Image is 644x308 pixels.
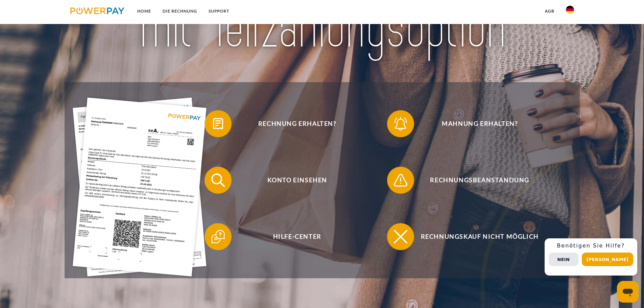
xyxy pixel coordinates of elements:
[617,281,639,303] iframe: Schaltfläche zum Öffnen des Messaging-Fensters
[157,5,203,17] a: DIE RECHNUNG
[549,253,578,266] button: Nein
[203,5,235,17] a: SUPPORT
[214,110,380,137] span: Rechnung erhalten?
[387,167,563,194] button: Rechnungsbeanstandung
[582,253,633,266] button: [PERSON_NAME]
[210,228,226,245] img: qb_help.svg
[539,5,560,17] a: agb
[73,98,207,277] img: single_invoice_powerpay_de.jpg
[566,6,574,14] img: de
[132,5,157,17] a: Home
[549,242,633,249] h3: Benötigen Sie Hilfe?
[205,167,380,194] button: Konto einsehen
[387,223,563,250] button: Rechnungskauf nicht möglich
[210,115,226,132] img: qb_bill.svg
[214,223,380,250] span: Hilfe-Center
[387,110,563,137] button: Mahnung erhalten?
[214,167,380,194] span: Konto einsehen
[397,167,563,194] span: Rechnungsbeanstandung
[205,110,380,137] button: Rechnung erhalten?
[210,172,226,189] img: qb_search.svg
[397,110,563,137] span: Mahnung erhalten?
[545,238,637,276] div: Schnellhilfe
[205,223,380,250] button: Hilfe-Center
[392,172,409,189] img: qb_warning.svg
[392,228,409,245] img: qb_close.svg
[392,115,409,132] img: qb_bell.svg
[397,223,563,250] span: Rechnungskauf nicht möglich
[70,7,125,14] img: logo-powerpay.svg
